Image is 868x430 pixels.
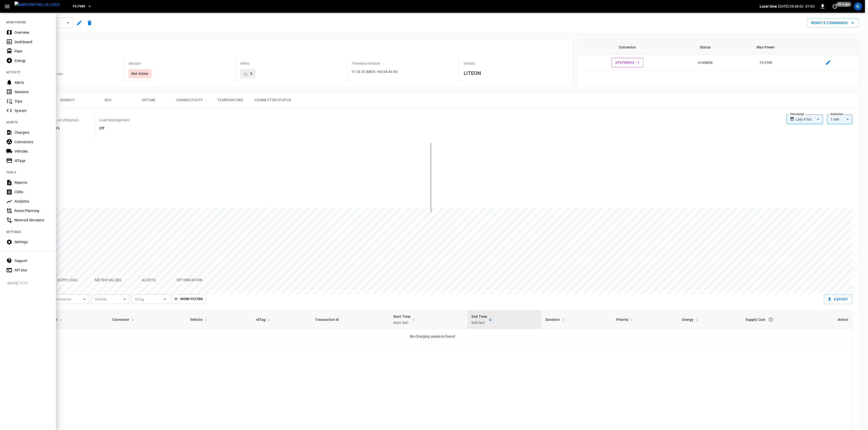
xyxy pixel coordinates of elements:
div: profile-icon [854,2,862,10]
div: API Doc [14,268,50,273]
span: v [DATE] 15:13 [7,281,52,286]
div: Settings [14,239,50,244]
div: Dashboard [14,39,50,44]
div: Route Planning [14,208,50,213]
div: IdTags [14,158,50,163]
div: Energy [14,58,50,63]
img: ampcontrol.io logo [14,2,60,8]
span: FE.PMN [73,4,85,9]
div: Sessions [14,89,50,94]
span: 20 s ago [836,2,851,7]
div: Network Simulator [14,218,50,223]
div: Fleet [14,49,50,54]
p: [DATE] 08:48:52 -07:00 [778,4,815,9]
div: Chargers [14,130,50,135]
p: Local time [760,4,777,9]
div: Connectors [14,139,50,144]
div: CDRs [14,189,50,194]
div: Analytics [14,199,50,204]
div: System [14,108,50,113]
div: Support [14,258,50,263]
div: Trips [14,99,50,104]
div: Reports [14,180,50,185]
div: Vehicles [14,149,50,154]
div: Alerts [14,80,50,85]
button: set refresh interval [831,2,839,10]
div: Overview [14,30,50,35]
